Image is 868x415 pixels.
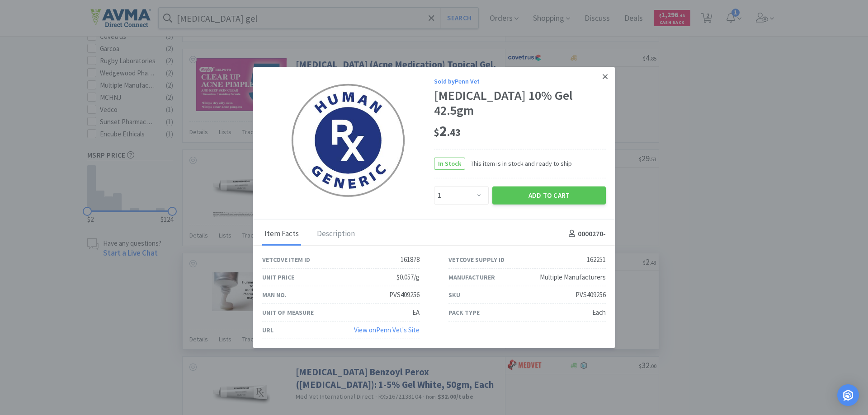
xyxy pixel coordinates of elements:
[592,307,606,318] div: Each
[262,254,310,264] div: Vetcove Item ID
[315,223,357,245] div: Description
[262,272,294,282] div: Unit Price
[434,158,465,169] span: In Stock
[262,289,287,299] div: Man No.
[587,254,606,265] div: 162251
[492,186,606,204] button: Add to Cart
[448,254,505,264] div: Vetcove Supply ID
[262,325,274,335] div: URL
[262,307,314,317] div: Unit of Measure
[396,272,420,283] div: $0.057/g
[576,289,606,300] div: PVS409256
[434,76,606,86] div: Sold by Penn Vet
[401,254,420,265] div: 161878
[389,289,420,300] div: PVS409256
[434,122,461,140] span: 2
[354,326,420,334] a: View onPenn Vet's Site
[447,126,461,139] span: . 43
[448,289,460,299] div: SKU
[262,223,301,245] div: Item Facts
[540,272,606,283] div: Multiple Manufacturers
[434,88,606,118] div: [MEDICAL_DATA] 10% Gel 42.5gm
[434,126,439,139] span: $
[412,307,420,318] div: EA
[448,307,480,317] div: Pack Type
[448,272,495,282] div: Manufacturer
[465,159,572,168] span: This item is in stock and ready to ship
[837,384,859,406] div: Open Intercom Messenger
[565,228,606,240] h4: 0000270 -
[289,81,407,199] img: bd39078f3ccd4cd993c973efffcae04e_162251.png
